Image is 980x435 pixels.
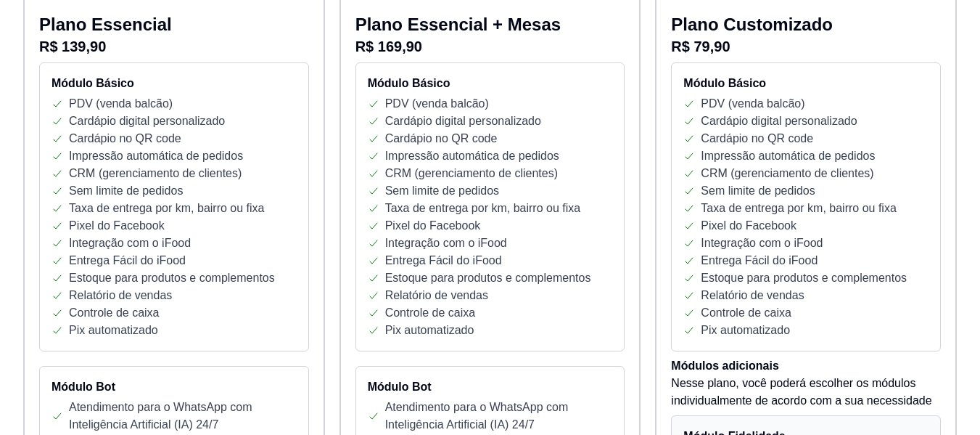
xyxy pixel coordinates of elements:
[701,269,907,287] p: Estoque para produtos e complementos
[385,235,507,252] p: Integração com o iFood
[69,147,243,165] p: Impressão automática de pedidos
[355,13,625,36] p: Plano Essencial + Mesas
[69,399,297,434] p: Atendimento para o WhatsApp com Inteligência Artificial (IA) 24/7
[385,217,481,235] p: Pixel do Facebook
[671,36,941,57] p: R$ 79,90
[701,130,813,147] p: Cardápio no QR code
[671,13,941,36] p: Plano Customizado
[39,36,309,57] p: R$ 139,90
[385,399,613,434] p: Atendimento para o WhatsApp com Inteligência Artificial (IA) 24/7
[69,130,181,147] p: Cardápio no QR code
[385,287,488,304] p: Relatório de vendas
[701,182,815,200] p: Sem limite de pedidos
[701,147,875,165] p: Impressão automática de pedidos
[701,322,790,339] p: Pix automatizado
[69,304,160,322] p: Controle de caixa
[355,36,625,57] p: R$ 169,90
[52,75,297,92] h4: Módulo Básico
[385,269,591,287] p: Estoque para produtos e complementos
[385,113,541,130] p: Cardápio digital personalizado
[701,287,804,304] p: Relatório de vendas
[701,217,796,235] p: Pixel do Facebook
[69,217,165,235] p: Pixel do Facebook
[385,200,580,217] p: Taxa de entrega por km, bairro ou fixa
[701,95,804,113] p: PDV (venda balcão)
[39,13,309,36] p: Plano Essencial
[69,200,264,217] p: Taxa de entrega por km, bairro ou fixa
[385,147,559,165] p: Impressão automática de pedidos
[69,95,173,113] p: PDV (venda balcão)
[701,165,873,182] p: CRM (gerenciamento de clientes)
[368,378,613,396] h4: Módulo Bot
[701,113,857,130] p: Cardápio digital personalizado
[671,357,941,375] h4: Módulos adicionais
[701,304,791,322] p: Controle de caixa
[69,165,242,182] p: CRM (gerenciamento de clientes)
[69,182,183,200] p: Sem limite de pedidos
[671,375,941,410] p: Nesse plano, você poderá escolher os módulos individualmente de acordo com a sua necessidade
[701,252,818,269] p: Entrega Fácil do iFood
[368,75,613,92] h4: Módulo Básico
[69,235,191,252] p: Integração com o iFood
[69,252,186,269] p: Entrega Fácil do iFood
[69,322,158,339] p: Pix automatizado
[385,182,499,200] p: Sem limite de pedidos
[385,165,558,182] p: CRM (gerenciamento de clientes)
[701,235,823,252] p: Integração com o iFood
[385,322,474,339] p: Pix automatizado
[385,252,502,269] p: Entrega Fácil do iFood
[52,378,297,396] h4: Módulo Bot
[385,95,489,113] p: PDV (venda balcão)
[69,113,225,130] p: Cardápio digital personalizado
[69,269,275,287] p: Estoque para produtos e complementos
[701,200,896,217] p: Taxa de entrega por km, bairro ou fixa
[683,75,928,92] h4: Módulo Básico
[385,304,476,322] p: Controle de caixa
[385,130,498,147] p: Cardápio no QR code
[69,287,172,304] p: Relatório de vendas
